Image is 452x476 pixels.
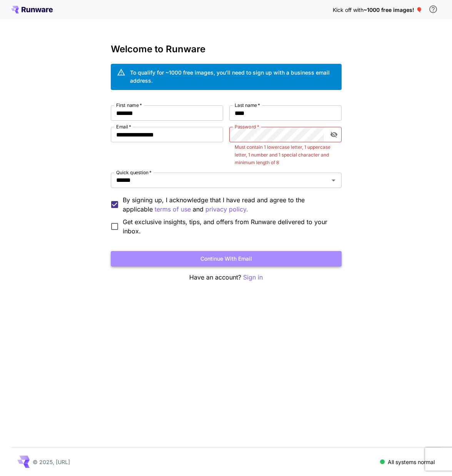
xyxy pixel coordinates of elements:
[243,273,263,282] button: Sign in
[123,195,335,214] p: By signing up, I acknowledge that I have read and agree to the applicable and
[111,251,342,267] button: Continue with email
[235,143,336,166] p: Must contain 1 lowercase letter, 1 uppercase letter, 1 number and 1 special character and minimum...
[425,2,441,17] button: In order to qualify for free credit, you need to sign up with a business email address and click ...
[111,273,342,282] p: Have an account?
[364,7,422,13] span: ~1000 free images! 🎈
[205,205,248,214] p: privacy policy.
[111,44,342,55] h3: Welcome to Runware
[33,458,70,466] p: © 2025, [URL]
[155,205,191,214] button: By signing up, I acknowledge that I have read and agree to the applicable and privacy policy.
[235,102,260,108] label: Last name
[116,123,131,130] label: Email
[327,128,341,141] button: toggle password visibility
[388,458,435,466] p: All systems normal
[130,68,335,85] div: To qualify for ~1000 free images, you’ll need to sign up with a business email address.
[205,205,248,214] button: By signing up, I acknowledge that I have read and agree to the applicable terms of use and
[333,7,364,13] span: Kick off with
[235,123,259,130] label: Password
[328,175,339,186] button: Open
[123,217,335,236] span: Get exclusive insights, tips, and offers from Runware delivered to your inbox.
[155,205,191,214] p: terms of use
[116,169,152,176] label: Quick question
[116,102,142,108] label: First name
